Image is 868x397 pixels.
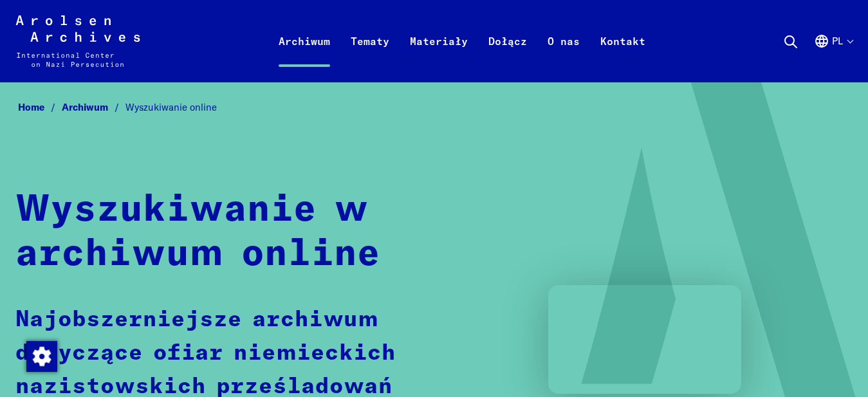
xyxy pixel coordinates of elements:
button: Polski, wybór języka [814,33,853,80]
a: Archiwum [62,101,125,113]
a: Materiały [400,31,478,82]
img: Zmienić zgodę [26,341,57,372]
a: O nas [537,31,590,82]
span: Wyszukiwanie online [125,101,217,113]
a: Kontakt [590,31,656,82]
a: Dołącz [478,31,537,82]
nav: Podstawowy [268,15,656,67]
a: Archiwum [268,31,340,82]
strong: Wyszukiwanie w archiwum online [15,192,380,273]
a: Home [18,101,62,113]
div: Zmienić zgodę [26,340,57,371]
a: Tematy [340,31,400,82]
nav: Breadcrumb [15,98,853,117]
